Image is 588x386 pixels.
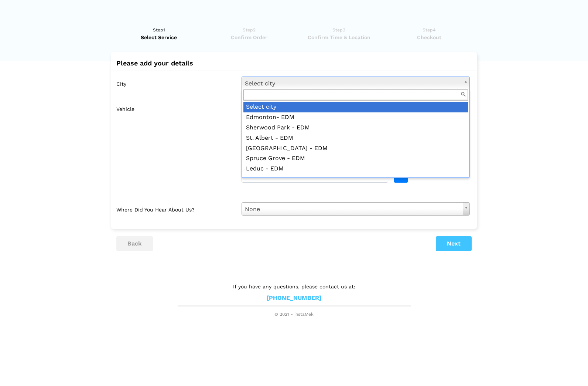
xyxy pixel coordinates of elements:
[243,123,468,133] div: Sherwood Park - EDM
[243,102,468,112] div: Select city
[243,133,468,143] div: St. Albert - EDM
[243,164,468,174] div: Leduc - EDM
[243,143,468,154] div: [GEOGRAPHIC_DATA] - EDM
[243,174,468,184] div: Beaumont - EDM
[243,112,468,123] div: Edmonton- EDM
[243,153,468,164] div: Spruce Grove - EDM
